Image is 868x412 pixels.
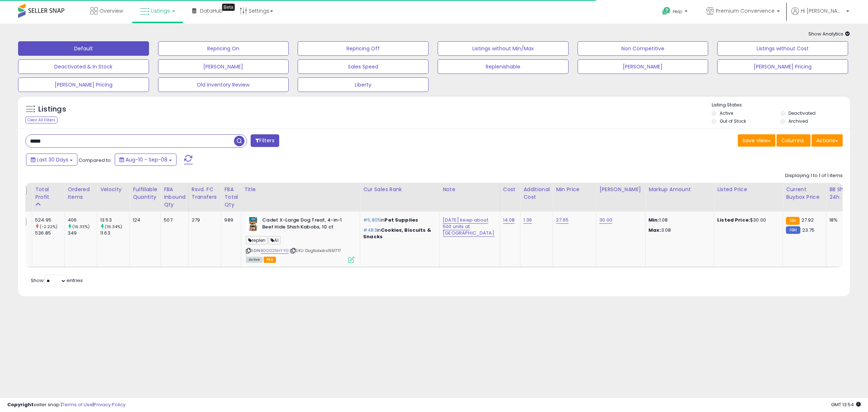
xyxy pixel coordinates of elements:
a: [DATE] keep about 500 units at [GEOGRAPHIC_DATA] [443,216,494,237]
button: Last 30 Days [26,154,77,166]
div: Cur Sales Rank [363,186,437,193]
button: Liberty [298,77,429,92]
i: Get Help [662,7,671,16]
div: Title [244,186,357,193]
div: FBA inbound Qty [164,186,186,209]
small: (-2.22%) [40,224,58,230]
button: Save View [738,134,775,147]
div: 524.95 [35,217,64,223]
span: Hi [PERSON_NAME] [801,7,844,14]
span: Show: entries [31,277,83,284]
span: AI [268,236,281,244]
span: Compared to: [78,157,112,164]
div: 406 [68,217,97,223]
span: #5,805 [363,216,380,223]
a: Hi [PERSON_NAME] [791,7,849,24]
label: Deactivated [788,110,816,116]
p: in [363,227,434,240]
span: Columns [781,137,804,144]
div: Tooltip anchor [222,4,235,11]
button: Filters [251,134,279,147]
div: Displaying 1 to 1 of 1 items [785,172,843,179]
button: Non Competitive [578,41,709,56]
div: BB Share 24h. [829,186,856,201]
span: Help [673,8,682,14]
p: 3.08 [648,227,709,234]
div: 349 [68,230,97,236]
div: ASIN: [246,217,354,262]
a: 27.65 [556,216,569,224]
div: Min Price [556,186,593,193]
a: 30.00 [599,216,612,224]
button: Aug-10 - Sep-08 [115,154,176,166]
span: Premium Convenience [716,7,775,14]
div: Additional Cost [523,186,550,201]
button: Sales Speed [298,59,429,74]
button: Deactivated & In Stock [18,59,149,74]
div: Cost [503,186,518,193]
div: Note [443,186,497,193]
a: B0CG2NHYYG [261,248,289,254]
span: Cookies, Biscuits & Snacks [363,227,431,240]
div: $30.00 [717,217,777,223]
p: in [363,217,434,223]
div: 13.53 [100,217,129,223]
small: (16.33%) [72,224,90,230]
span: DataHub [200,7,223,14]
small: FBM [786,226,800,234]
span: All listings currently available for purchase on Amazon [246,257,263,263]
div: 279 [192,217,216,223]
button: Replenishable [438,59,569,74]
span: Overview [99,7,123,14]
span: Show Analytics [808,30,850,37]
strong: Max: [648,227,661,234]
button: Default [18,41,149,56]
div: 989 [224,217,235,223]
div: Velocity [100,186,127,193]
p: Listing States: [712,102,850,109]
button: Listings without Cost [717,41,848,56]
label: Archived [788,118,808,124]
button: Repricing Off [298,41,429,56]
button: Listings without Min/Max [438,41,569,56]
button: [PERSON_NAME] Pricing [717,59,848,74]
a: 14.08 [503,216,515,224]
span: Listings [151,7,170,14]
div: Rsvd. FC Transfers [192,186,218,201]
label: Active [720,110,733,116]
a: 1.36 [523,216,532,224]
span: #483 [363,227,377,234]
div: [PERSON_NAME] [599,186,642,193]
b: Listed Price: [717,216,750,223]
div: Fulfillable Quantity [133,186,158,201]
span: replen [246,236,268,244]
div: 536.85 [35,230,64,236]
div: FBA Total Qty [224,186,238,209]
span: 23.75 [802,227,815,234]
small: (16.34%) [105,224,122,230]
a: Help [656,1,695,24]
button: [PERSON_NAME] [578,59,709,74]
div: 18% [829,217,853,223]
button: [PERSON_NAME] [158,59,289,74]
div: Listed Price [717,186,780,193]
label: Out of Stock [720,118,746,124]
div: Clear All Filters [25,117,58,123]
div: 507 [164,217,183,223]
button: Old Inventory Review [158,77,289,92]
button: Actions [812,134,843,147]
strong: Min: [648,216,659,223]
h5: Listings [38,104,66,114]
span: FBA [264,257,276,263]
small: FBA [786,217,799,225]
button: Repricing On [158,41,289,56]
div: Total Profit [35,186,61,201]
p: 1.08 [648,217,709,223]
button: [PERSON_NAME] Pricing [18,77,149,92]
span: Aug-10 - Sep-08 [125,156,167,163]
button: Columns [776,134,810,147]
span: Pet Supplies [384,216,418,223]
div: 124 [133,217,155,223]
div: 11.63 [100,230,129,236]
div: Current Buybox Price [786,186,823,201]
